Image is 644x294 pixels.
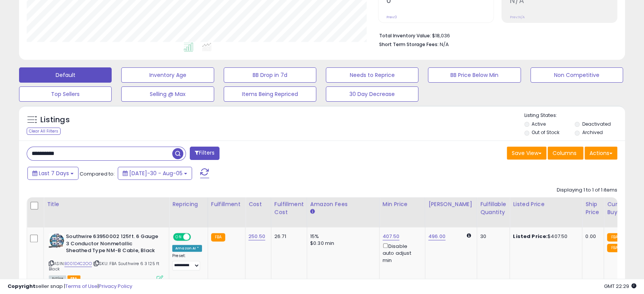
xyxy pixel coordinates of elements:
[129,169,183,177] span: [DATE]-30 - Aug-05
[248,233,265,240] a: 250.50
[310,233,373,240] div: 15%
[8,283,35,290] strong: Copyright
[510,15,525,19] small: Prev: N/A
[99,283,132,290] a: Privacy Policy
[383,200,422,208] div: Min Price
[585,147,617,160] button: Actions
[480,200,506,216] div: Fulfillable Quantity
[513,233,548,240] b: Listed Price:
[480,233,504,240] div: 30
[49,233,64,248] img: 51L6mJ9ZCdL._SL40_.jpg
[49,275,66,282] span: All listings currently available for purchase on Amazon
[379,32,431,39] b: Total Inventory Value:
[383,233,399,240] a: 407.50
[326,67,418,83] button: Needs to Reprice
[190,147,219,160] button: Filters
[428,200,474,208] div: [PERSON_NAME]
[607,233,621,241] small: FBA
[64,260,92,267] a: B001D4C2OO
[379,41,439,48] b: Short Term Storage Fees:
[585,233,598,240] div: 0.00
[40,115,70,125] h5: Listings
[174,234,183,240] span: ON
[507,147,546,160] button: Save View
[513,233,576,240] div: $407.50
[383,242,419,264] div: Disable auto adjust min
[326,86,418,102] button: 30 Day Decrease
[172,253,202,270] div: Preset:
[274,233,301,240] div: 26.71
[65,283,98,290] a: Terms of Use
[582,129,603,136] label: Archived
[67,275,80,282] span: FBA
[47,200,166,208] div: Title
[532,121,546,127] label: Active
[513,200,579,208] div: Listed Price
[428,233,445,240] a: 496.00
[379,30,612,40] li: $18,036
[49,260,159,272] span: | SKU: FBA Southwire 6 3 125 ft Black
[8,283,132,290] div: seller snap | |
[310,208,315,215] small: Amazon Fees.
[211,200,242,208] div: Fulfillment
[548,147,583,160] button: Columns
[211,233,225,241] small: FBA
[428,67,521,83] button: BB Price Below Min
[172,245,202,252] div: Amazon AI *
[66,233,159,256] b: Southwire 63950002 125ft. 6 Gauge 3 Conductor Nonmetallic Sheathed Type NM-B Cable, Black
[121,86,214,102] button: Selling @ Max
[310,240,373,247] div: $0.30 min
[118,167,192,180] button: [DATE]-30 - Aug-05
[80,170,115,177] span: Compared to:
[27,167,78,180] button: Last 7 Days
[582,121,611,127] label: Deactivated
[310,200,376,208] div: Amazon Fees
[121,67,214,83] button: Inventory Age
[553,149,577,157] span: Columns
[604,283,636,290] span: 2025-08-13 22:29 GMT
[248,200,268,208] div: Cost
[19,67,112,83] button: Default
[530,67,623,83] button: Non Competitive
[27,128,61,135] div: Clear All Filters
[224,67,316,83] button: BB Drop in 7d
[440,41,449,48] span: N/A
[190,234,202,240] span: OFF
[274,200,304,216] div: Fulfillment Cost
[524,112,625,119] p: Listing States:
[532,129,559,136] label: Out of Stock
[49,233,163,281] div: ASIN:
[39,169,69,177] span: Last 7 Days
[607,244,621,252] small: FBA
[386,15,397,19] small: Prev: 0
[557,187,617,194] div: Displaying 1 to 1 of 1 items
[224,86,316,102] button: Items Being Repriced
[19,86,112,102] button: Top Sellers
[172,200,205,208] div: Repricing
[585,200,601,216] div: Ship Price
